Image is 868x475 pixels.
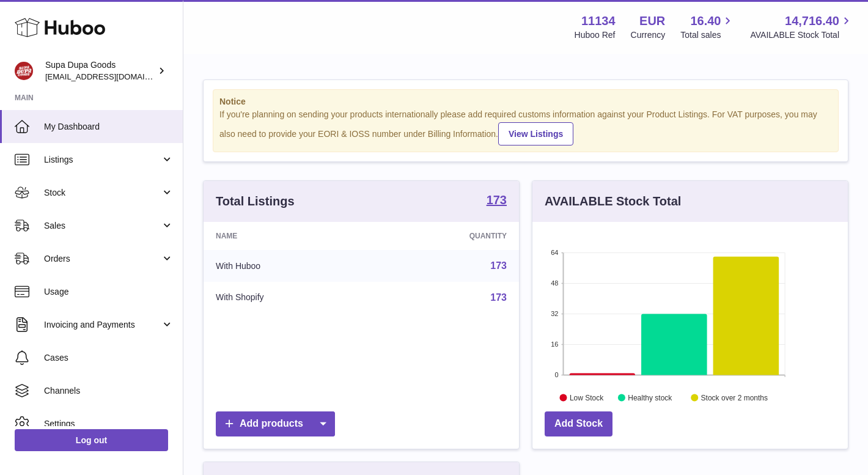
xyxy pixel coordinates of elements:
[701,393,768,402] text: Stock over 2 months
[204,282,373,314] td: With Shopify
[498,122,573,145] a: View Listings
[15,429,168,451] a: Log out
[44,154,161,166] span: Listings
[785,13,839,29] span: 14,716.40
[219,109,832,145] div: If you're planning on sending your products internationally please add required customs informati...
[44,385,174,397] span: Channels
[750,29,853,41] span: AVAILABLE Stock Total
[44,253,161,265] span: Orders
[551,341,558,348] text: 16
[680,13,735,41] a: 16.40 Total sales
[690,13,721,29] span: 16.40
[545,193,681,210] h3: AVAILABLE Stock Total
[487,194,507,206] strong: 173
[554,371,558,378] text: 0
[204,250,373,282] td: With Huboo
[490,260,507,271] a: 173
[45,59,155,83] div: Supa Dupa Goods
[373,222,519,250] th: Quantity
[545,411,612,436] a: Add Stock
[490,292,507,303] a: 173
[551,310,558,317] text: 32
[551,249,558,256] text: 64
[45,72,180,81] span: [EMAIL_ADDRESS][DOMAIN_NAME]
[216,193,295,210] h3: Total Listings
[750,13,853,41] a: 14,716.40 AVAILABLE Stock Total
[487,194,507,208] a: 173
[44,286,174,298] span: Usage
[628,393,672,402] text: Healthy stock
[44,418,174,430] span: Settings
[204,222,373,250] th: Name
[631,29,666,41] div: Currency
[575,29,616,41] div: Huboo Ref
[680,29,735,41] span: Total sales
[15,62,33,80] img: hello@slayalldayofficial.com
[216,411,335,436] a: Add products
[44,121,174,133] span: My Dashboard
[551,279,558,287] text: 48
[581,13,616,29] strong: 11134
[44,319,161,331] span: Invoicing and Payments
[570,393,604,402] text: Low Stock
[44,220,161,232] span: Sales
[219,96,832,108] strong: Notice
[44,352,174,364] span: Cases
[44,187,161,199] span: Stock
[639,13,665,29] strong: EUR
